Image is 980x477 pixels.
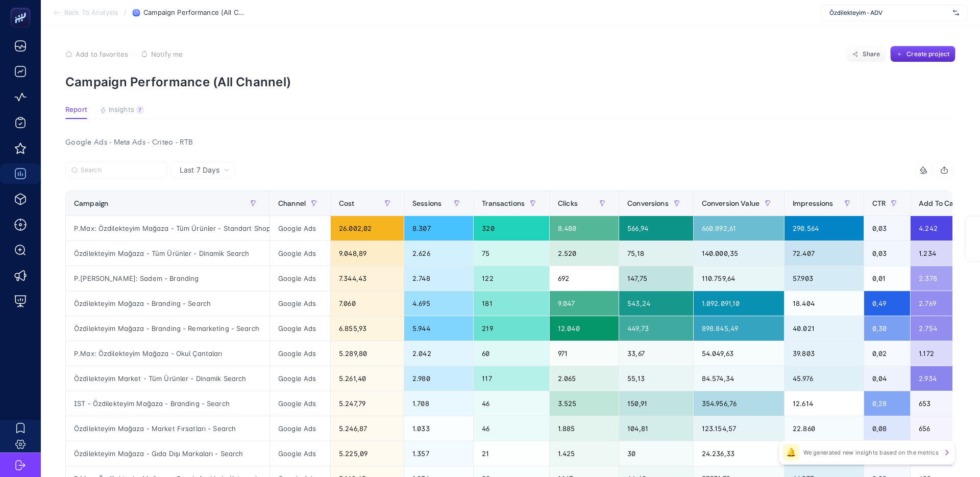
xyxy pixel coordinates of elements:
[619,416,693,441] div: 104,81
[474,216,549,241] div: 320
[864,391,910,416] div: 0,28
[66,316,269,341] div: Özdilekteyim Mağaza - Branding - Remarketing - Search
[890,46,955,62] button: Create project
[64,9,118,17] span: Back To Analysis
[66,441,269,466] div: Özdilekteyim Mağaza - Gıda Dışı Markaları - Search
[550,241,619,266] div: 2.520
[864,316,910,341] div: 0,30
[270,416,330,441] div: Google Ads
[74,199,108,207] span: Campaign
[793,199,834,207] span: Impressions
[619,266,693,291] div: 147,75
[404,291,473,316] div: 4.695
[65,106,87,114] span: Report
[270,341,330,366] div: Google Ads
[270,291,330,316] div: Google Ads
[785,241,864,266] div: 72.407
[474,391,549,416] div: 46
[619,316,693,341] div: 449,73
[474,291,549,316] div: 181
[694,341,784,366] div: 54.049,63
[619,341,693,366] div: 33,67
[57,135,961,150] div: Google Ads - Meta Ads - Criteo - RTB
[66,291,269,316] div: Özdilekteyim Mağaza - Branding - Search
[550,416,619,441] div: 1.885
[81,166,161,174] input: Search
[864,266,910,291] div: 0,01
[694,366,784,391] div: 84.574,34
[404,241,473,266] div: 2.626
[76,50,128,58] span: Add to favorites
[404,391,473,416] div: 1.708
[404,316,473,341] div: 5.944
[864,241,910,266] div: 0,03
[404,341,473,366] div: 2.042
[270,391,330,416] div: Google Ads
[66,341,269,366] div: P.Max: Özdilekteyim Mağaza - Okul Çantaları
[270,216,330,241] div: Google Ads
[619,241,693,266] div: 75,18
[474,441,549,466] div: 21
[404,266,473,291] div: 2.748
[627,199,669,207] span: Conversions
[694,441,784,466] div: 24.236,33
[66,241,269,266] div: Özdilekteyim Mağaza - Tüm Ürünler - Dinamik Search
[785,366,864,391] div: 45.976
[785,266,864,291] div: 57.903
[65,75,955,89] p: Campaign Performance (All Channel)
[550,366,619,391] div: 2.065
[694,241,784,266] div: 140.000,35
[136,106,144,114] div: 7
[785,391,864,416] div: 12.614
[694,391,784,416] div: 354.956,76
[331,291,404,316] div: 7.060
[864,291,910,316] div: 0,49
[550,341,619,366] div: 971
[872,199,886,207] span: CTR
[694,216,784,241] div: 660.892,61
[953,8,959,18] img: svg%3e
[474,416,549,441] div: 46
[270,266,330,291] div: Google Ads
[783,444,799,461] div: 🔔
[829,9,949,17] span: Özdilekteyim - ADV
[694,316,784,341] div: 898.845,49
[124,8,127,16] span: /
[803,448,939,457] p: We generated new insights based on the metrics
[619,216,693,241] div: 566,94
[785,416,864,441] div: 22.860
[550,216,619,241] div: 8.480
[474,316,549,341] div: 219
[694,291,784,316] div: 1.092.091,10
[270,241,330,266] div: Google Ads
[404,216,473,241] div: 8.307
[694,266,784,291] div: 110.759,64
[339,199,355,207] span: Cost
[785,316,864,341] div: 40.021
[919,199,963,207] span: Add To Carts
[619,366,693,391] div: 55,13
[846,46,886,62] button: Share
[550,316,619,341] div: 12.040
[109,106,134,114] span: Insights
[550,266,619,291] div: 692
[331,341,404,366] div: 5.289,80
[270,366,330,391] div: Google Ads
[702,199,759,207] span: Conversion Value
[66,266,269,291] div: P.[PERSON_NAME]: Sadem - Branding
[474,266,549,291] div: 122
[863,50,880,58] span: Share
[331,216,404,241] div: 26.002,02
[65,50,128,58] button: Add to favorites
[785,291,864,316] div: 18.404
[331,441,404,466] div: 5.225,09
[143,9,246,17] span: Campaign Performance (All Channel)
[785,341,864,366] div: 39.803
[558,199,578,207] span: Clicks
[151,50,183,58] span: Notify me
[331,316,404,341] div: 6.855,93
[331,241,404,266] div: 9.048,89
[474,241,549,266] div: 75
[785,216,864,241] div: 290.564
[619,291,693,316] div: 543,24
